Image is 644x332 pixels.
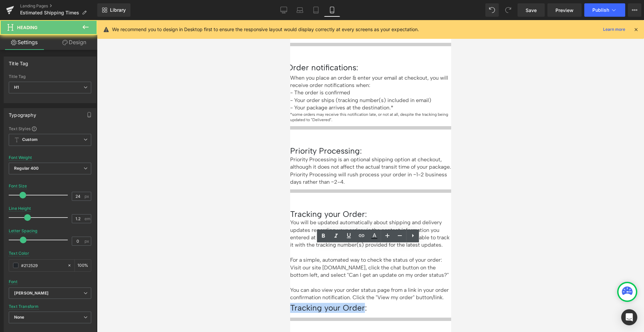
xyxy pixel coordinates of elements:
[308,3,324,17] a: Tablet
[97,3,130,17] a: New Library
[9,155,32,160] div: Font Weight
[9,251,29,256] div: Text Color
[14,315,24,320] b: None
[485,3,499,17] button: Undo
[20,3,97,9] a: Landing Pages
[621,309,637,325] div: Open Intercom Messenger
[21,262,64,269] input: Color
[110,7,126,13] span: Library
[9,184,27,188] div: Font Size
[9,74,91,79] div: Title Tag
[85,217,90,221] span: em
[85,194,90,198] span: px
[9,304,39,309] div: Text Transform
[592,7,609,13] span: Publish
[9,229,38,233] div: Letter Spacing
[555,7,574,14] span: Preview
[50,35,99,50] a: Design
[547,3,582,17] a: Preview
[14,166,39,171] b: Regular 400
[292,3,308,17] a: Laptop
[9,206,31,211] div: Line Height
[9,108,36,118] div: Typography
[526,7,537,14] span: Save
[85,239,90,243] span: px
[276,3,292,17] a: Desktop
[9,279,17,284] div: Font
[20,10,79,15] span: Estimated Shipping Times
[22,137,38,143] b: Custom
[628,3,641,17] button: More
[9,57,29,66] div: Title Tag
[584,3,625,17] button: Publish
[600,25,628,33] a: Learn more
[17,25,38,30] span: Heading
[14,85,19,90] b: H1
[501,3,515,17] button: Redo
[324,3,340,17] a: Mobile
[75,260,91,271] div: %
[112,26,419,33] p: We recommend you to design in Desktop first to ensure the responsive layout would display correct...
[9,126,91,131] div: Text Styles
[14,290,49,296] i: [PERSON_NAME]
